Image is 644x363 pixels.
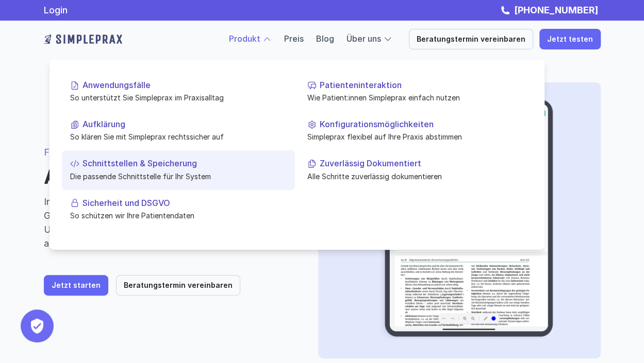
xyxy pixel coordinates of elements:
[44,275,108,296] a: Jetzt starten
[70,210,287,221] p: So schützen wir Ihre Patientendaten
[409,29,533,49] a: Beratungstermin vereinbaren
[511,5,601,15] a: [PHONE_NUMBER]
[82,159,287,168] p: Schnittstellen & Speicherung
[539,29,601,49] a: Jetzt testen
[82,119,287,129] p: Aufklärung
[346,33,381,44] a: Über uns
[284,33,304,44] a: Preis
[320,80,524,90] p: Patienteninteraktion
[299,150,532,189] a: Zuverlässig DokumentiertAlle Schritte zuverlässig dokumentieren
[417,35,525,44] p: Beratungstermin vereinbaren
[70,170,287,181] p: Die passende Schnittstelle für Ihr System
[70,131,287,142] p: So klären Sie mit Simpleprax rechtssicher auf
[62,150,295,189] a: Schnittstellen & SpeicherungDie passende Schnittstelle für Ihr System
[307,92,524,103] p: Wie Patient:innen Simpleprax einfach nutzen
[320,119,524,129] p: Konfigurationsmöglichkeiten
[44,145,293,159] p: FEATURE
[116,275,240,296] a: Beratungstermin vereinbaren
[44,195,293,250] p: In Kooperation mit Thieme, Medudoc und dem Deutschen Grünen Kreuz – Ihre Patient:innen erhalten g...
[229,33,260,44] a: Produkt
[62,111,295,150] a: AufklärungSo klären Sie mit Simpleprax rechtssicher auf
[44,165,293,189] h1: Aufklärung
[124,281,233,290] p: Beratungstermin vereinbaren
[514,5,598,15] strong: [PHONE_NUMBER]
[62,72,295,111] a: AnwendungsfälleSo unterstützt Sie Simpleprax im Praxisalltag
[320,159,524,168] p: Zuverlässig Dokumentiert
[44,5,68,15] a: Login
[82,198,287,208] p: Sicherheit und DSGVO
[316,33,334,44] a: Blog
[307,131,524,142] p: Simpleprax flexibel auf Ihre Praxis abstimmen
[82,80,287,90] p: Anwendungsfälle
[62,189,295,229] a: Sicherheit und DSGVOSo schützen wir Ihre Patientendaten
[299,111,532,150] a: KonfigurationsmöglichkeitenSimpleprax flexibel auf Ihre Praxis abstimmen
[299,72,532,111] a: PatienteninteraktionWie Patient:innen Simpleprax einfach nutzen
[307,170,524,181] p: Alle Schritte zuverlässig dokumentieren
[70,92,287,103] p: So unterstützt Sie Simpleprax im Praxisalltag
[52,281,101,290] p: Jetzt starten
[547,35,593,44] p: Jetzt testen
